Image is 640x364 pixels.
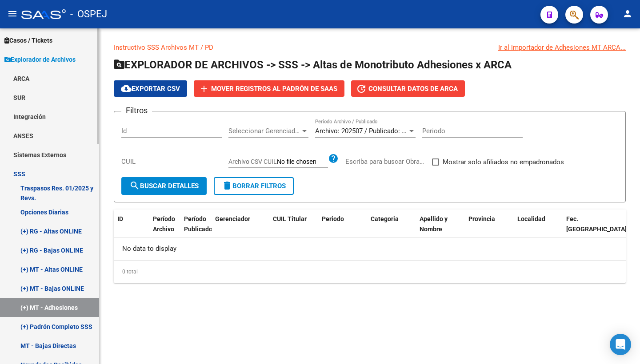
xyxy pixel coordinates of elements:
mat-icon: menu [7,8,18,19]
span: Exportar CSV [121,85,180,93]
span: Buscar Detalles [129,182,199,190]
span: CUIL Titular [273,215,307,222]
datatable-header-cell: Gerenciador [212,210,269,249]
span: - OSPEJ [70,4,107,24]
span: Archivo: 202507 / Publicado: 202506 [315,127,423,135]
div: Open Intercom Messenger [610,334,631,355]
span: Período Publicado [184,215,212,233]
mat-icon: update [356,83,367,94]
span: Categoria [371,215,399,222]
span: Consultar datos de ARCA [368,85,458,93]
span: Gerenciador [215,215,250,222]
span: Mostrar solo afiliados no empadronados [443,157,564,167]
span: Borrar Filtros [222,182,286,190]
datatable-header-cell: Categoria [367,210,416,249]
button: Consultar datos de ARCA [351,80,465,97]
div: No data to display [114,238,626,260]
span: Apellido y Nombre [420,215,448,233]
datatable-header-cell: CUIL Titular [269,210,318,249]
datatable-header-cell: Período Archivo [149,210,180,249]
span: Periodo [322,215,344,222]
button: Mover registros al PADRÓN de SAAS [194,80,344,97]
span: Fec. [GEOGRAPHIC_DATA] [566,215,627,233]
datatable-header-cell: Período Publicado [180,210,212,249]
mat-icon: delete [222,180,232,191]
h3: Filtros [121,104,152,117]
mat-icon: person [622,8,633,19]
mat-icon: search [129,180,140,191]
span: EXPLORADOR DE ARCHIVOS -> SSS -> Altas de Monotributo Adhesiones x ARCA [114,59,512,71]
span: Seleccionar Gerenciador [228,127,300,135]
datatable-header-cell: ID [114,210,149,249]
span: Mover registros al PADRÓN de SAAS [211,85,337,93]
datatable-header-cell: Localidad [514,210,563,249]
a: Instructivo SSS Archivos MT / PD [114,44,213,51]
mat-icon: add [199,83,209,94]
button: Exportar CSV [114,80,187,97]
span: Localidad [517,215,545,222]
span: Archivo CSV CUIL [228,158,277,165]
span: Provincia [468,215,495,222]
mat-icon: cloud_download [121,83,132,94]
span: Explorador de Archivos [4,55,76,64]
button: Buscar Detalles [121,177,207,195]
button: Borrar Filtros [214,177,294,195]
div: Ir al importador de Adhesiones MT ARCA... [498,43,626,52]
span: Casos / Tickets [4,36,52,45]
mat-icon: help [328,153,339,164]
div: 0 total [114,261,626,283]
datatable-header-cell: Provincia [465,210,514,249]
datatable-header-cell: Apellido y Nombre [416,210,465,249]
input: Archivo CSV CUIL [277,158,328,166]
datatable-header-cell: Fec. Alta [563,210,629,249]
datatable-header-cell: Periodo [318,210,367,249]
span: Período Archivo [153,215,175,233]
span: ID [117,215,123,222]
